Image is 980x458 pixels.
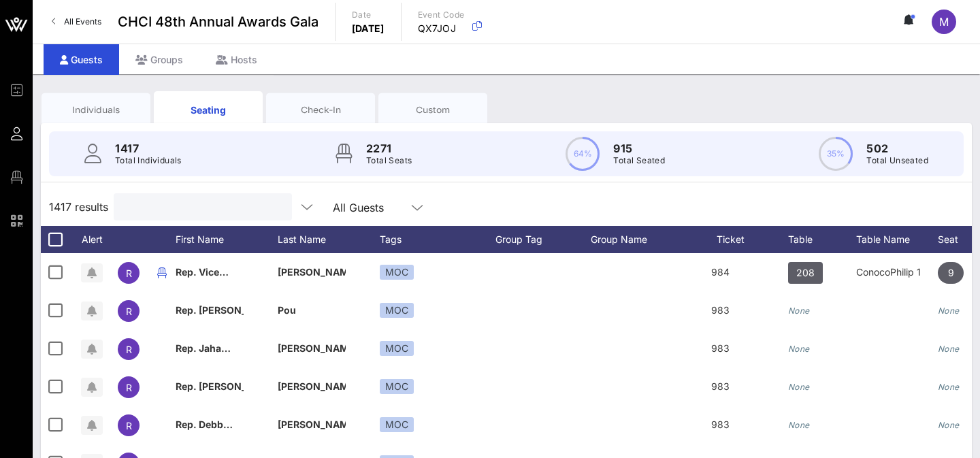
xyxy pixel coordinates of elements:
i: None [938,382,960,392]
div: Individuals [52,103,140,116]
div: Check-In [276,103,365,116]
div: MOC [380,303,414,318]
p: Total Individuals [115,154,182,167]
span: R [126,267,132,279]
a: All Events [44,11,110,33]
p: 1417 [115,140,182,157]
div: Groups [119,44,199,75]
span: R [126,382,132,393]
i: None [788,306,810,316]
div: MOC [380,379,414,394]
span: 983 [711,380,730,392]
span: m [939,15,949,29]
p: QX7JOJ [418,22,465,35]
p: Date [352,8,385,22]
span: 983 [711,304,730,316]
p: [PERSON_NAME] [278,329,346,367]
i: None [788,382,810,392]
div: Ticket [686,226,788,253]
i: None [938,420,960,430]
p: Rep. Jaha… [176,329,244,367]
p: Rep. [PERSON_NAME]… [176,291,244,329]
span: 208 [796,262,815,284]
span: All Events [64,16,101,27]
p: Rep. [PERSON_NAME]… [176,367,244,406]
span: 983 [711,342,730,354]
span: R [126,306,132,317]
span: 984 [711,266,730,278]
div: MOC [380,417,414,432]
div: Table [788,226,856,253]
div: All Guests [325,193,434,220]
span: R [126,420,132,431]
div: MOC [380,265,414,280]
p: [PERSON_NAME]… [278,406,346,444]
p: Event Code [418,8,465,22]
i: None [788,344,810,354]
p: Total Seats [366,154,412,167]
p: Pou [278,291,346,329]
div: Table Name [856,226,938,253]
i: None [788,420,810,430]
div: Group Name [591,226,686,253]
span: 983 [711,419,730,430]
p: 2271 [366,140,412,157]
div: Alert [75,226,109,253]
p: 915 [613,140,665,157]
div: First Name [176,226,278,253]
i: None [938,306,960,316]
span: CHCI 48th Annual Awards Gala [118,12,318,32]
p: 502 [866,140,928,157]
div: ConocoPhilip 1 [856,253,938,291]
p: Rep. Vice… [176,253,244,291]
div: MOC [380,341,414,356]
div: Last Name [278,226,380,253]
p: Total Unseated [866,154,928,167]
span: R [126,344,132,355]
p: [DATE] [352,22,385,35]
div: Group Tag [495,226,591,253]
div: Tags [380,226,495,253]
span: 1417 results [49,199,108,215]
div: Seating [164,103,252,117]
p: [PERSON_NAME] [278,367,346,406]
span: 9 [948,262,954,284]
div: All Guests [333,201,384,214]
p: Total Seated [613,154,665,167]
i: None [938,344,960,354]
div: m [932,10,956,34]
div: Hosts [199,44,274,75]
div: Custom [389,103,477,116]
div: Guests [44,44,119,75]
p: Rep. Debb… [176,406,244,444]
p: [PERSON_NAME] [278,253,346,291]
